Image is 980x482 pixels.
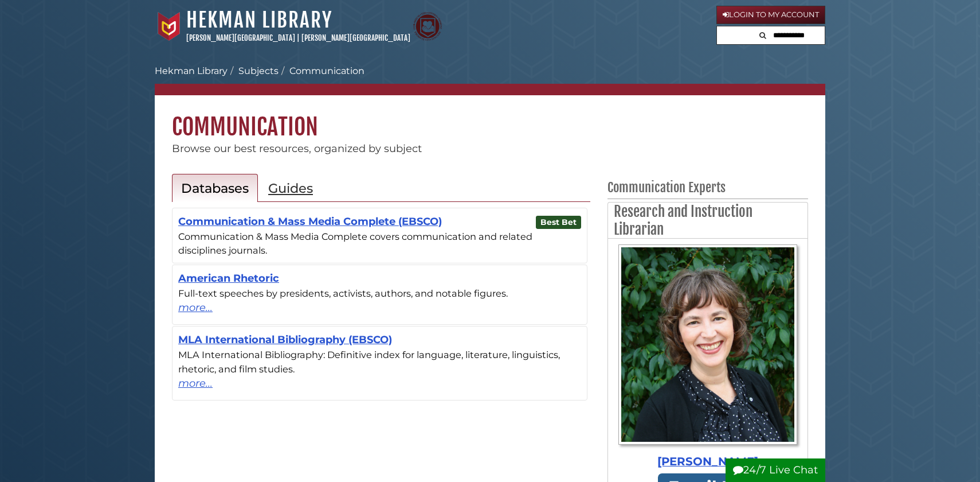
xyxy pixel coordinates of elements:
span: Best Bet [536,216,582,229]
h2: Research and Instruction Librarian [608,203,807,239]
a: Communication & Mass Media Complete (EBSCO) [178,215,442,228]
li: Communication [279,64,364,78]
h2: Guides [268,180,313,196]
img: Calvin Theological Seminary [413,12,442,41]
a: Databases [172,174,258,202]
div: Full-text speeches by presidents, activists, authors, and notable figures. [178,286,581,300]
a: MLA International Bibliography (EBSCO) [178,333,392,346]
h1: Communication [155,95,825,141]
nav: breadcrumb [155,64,825,95]
button: 24/7 Live Chat [726,458,825,482]
a: American Rhetoric [178,272,279,285]
a: Hekman Library [186,7,332,33]
a: Hekman Library [155,65,228,76]
div: [PERSON_NAME] [614,453,802,471]
div: Browse our best resources, organized by subject [155,141,825,157]
a: more... [178,376,581,391]
h2: Databases [181,180,249,196]
img: Profile Photo [618,244,797,445]
div: Communication & Mass Media Complete covers communication and related disciplines journals. [178,230,581,258]
button: Search [756,26,770,42]
i: Search [759,32,766,39]
a: [PERSON_NAME][GEOGRAPHIC_DATA] [186,33,295,42]
span: | [297,33,300,42]
a: Login to My Account [716,6,825,24]
a: more... [178,300,581,316]
div: MLA International Bibliography: Definitive index for language, literature, linguistics, rhetoric,... [178,348,581,376]
h2: Communication Experts [607,179,808,199]
a: Guides [259,174,322,202]
a: [PERSON_NAME][GEOGRAPHIC_DATA] [301,33,410,42]
a: Subjects [238,65,279,76]
a: Profile Photo [PERSON_NAME] [614,244,802,471]
img: Calvin University [155,12,183,41]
